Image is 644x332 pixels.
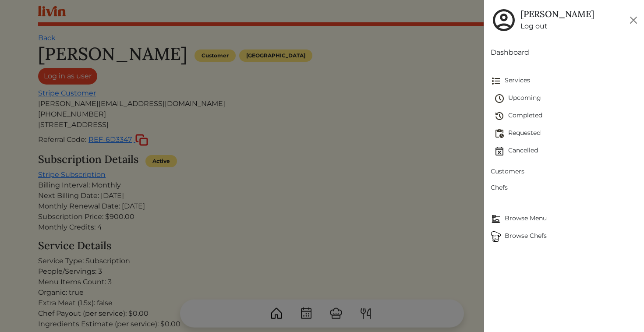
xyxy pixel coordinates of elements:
img: format_list_bulleted-ebc7f0161ee23162107b508e562e81cd567eeab2455044221954b09d19068e74.svg [491,76,501,86]
a: Completed [494,107,637,125]
span: Requested [494,128,637,139]
a: Customers [491,163,637,180]
span: Completed [494,111,637,121]
span: Customers [491,167,637,176]
span: Browse Chefs [491,231,637,242]
a: Dashboard [491,47,637,58]
span: Chefs [491,183,637,192]
h5: [PERSON_NAME] [520,9,594,19]
a: Chefs [491,180,637,196]
img: Browse Chefs [491,231,501,242]
img: event_cancelled-67e280bd0a9e072c26133efab016668ee6d7272ad66fa3c7eb58af48b074a3a4.svg [494,146,505,156]
a: ChefsBrowse Chefs [491,228,637,245]
button: Close [626,13,640,27]
a: Upcoming [494,90,637,107]
a: Log out [520,21,594,32]
span: Cancelled [494,146,637,156]
a: Browse MenuBrowse Menu [491,210,637,228]
span: Browse Menu [491,214,637,224]
a: Services [491,72,637,90]
span: Upcoming [494,93,637,104]
span: Services [491,76,637,86]
a: Cancelled [494,142,637,160]
img: schedule-fa401ccd6b27cf58db24c3bb5584b27dcd8bd24ae666a918e1c6b4ae8c451a22.svg [494,93,505,104]
img: Browse Menu [491,214,501,224]
img: history-2b446bceb7e0f53b931186bf4c1776ac458fe31ad3b688388ec82af02103cd45.svg [494,111,505,121]
a: Requested [494,125,637,142]
img: pending_actions-fd19ce2ea80609cc4d7bbea353f93e2f363e46d0f816104e4e0650fdd7f915cf.svg [494,128,505,139]
img: user_account-e6e16d2ec92f44fc35f99ef0dc9cddf60790bfa021a6ecb1c896eb5d2907b31c.svg [491,7,517,33]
